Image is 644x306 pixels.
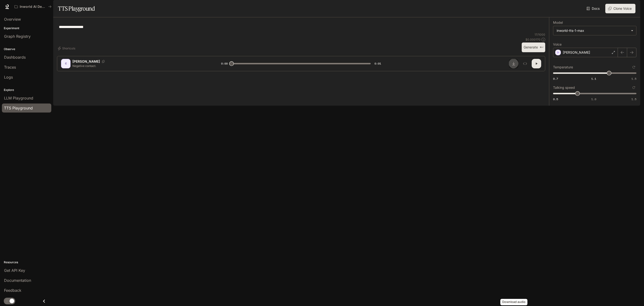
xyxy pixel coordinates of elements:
p: Negative contact. [72,64,210,68]
button: Download audio [509,59,518,68]
p: [PERSON_NAME] [72,59,100,64]
p: ⌘⏎ [540,46,543,49]
span: 0:00 [221,61,228,66]
button: Clone Voice [605,4,635,13]
p: Talking speed [553,86,575,89]
p: Voice [553,43,562,46]
button: Copy Voice ID [100,60,107,63]
span: 1.5 [631,97,636,101]
span: 1.1 [591,77,596,81]
button: Reset to default [631,65,636,70]
p: Model [553,21,563,24]
button: Generate⌘⏎ [522,42,545,52]
button: Shortcuts [57,45,77,52]
span: 0.5 [553,97,558,101]
span: 0.7 [553,77,558,81]
button: Inspect [520,59,530,68]
p: [PERSON_NAME] [563,50,590,55]
div: Download audio [500,299,527,305]
span: 1.5 [631,77,636,81]
div: C [62,60,70,67]
p: 17 / 1000 [535,33,545,37]
p: $ 0.000170 [526,38,540,42]
button: All workspaces [12,2,54,11]
span: 0:01 [374,61,381,66]
a: Docs [586,4,601,13]
div: inworld-tts-1-max [553,26,636,35]
div: inworld-tts-1-max [557,28,629,33]
span: 1.0 [591,97,596,101]
button: Reset to default [631,85,636,90]
p: Inworld AI Demos [20,5,46,9]
p: Temperature [553,66,573,69]
h1: TTS Playground [58,4,95,13]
